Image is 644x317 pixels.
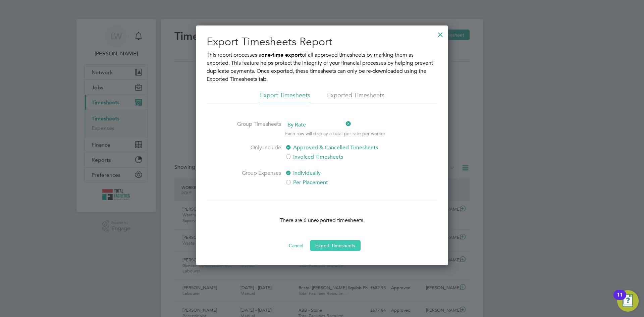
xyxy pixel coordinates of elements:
[285,130,385,137] p: Each row will display a total per rate per worker
[260,91,310,103] li: Export Timesheets
[285,178,397,187] label: Per Placement
[207,35,437,49] h2: Export Timesheets Report
[617,290,639,312] button: Open Resource Center, 11 new notifications
[617,295,623,304] div: 11
[327,91,384,103] li: Exported Timesheets
[231,169,281,187] label: Group Expenses
[310,240,361,251] button: Export Timesheets
[207,51,437,83] p: This report processes a of all approved timesheets by marking them as exported. This feature help...
[285,120,351,130] span: By Rate
[261,52,302,58] b: one-time export
[285,153,397,161] label: Invoiced Timesheets
[285,144,397,152] label: Approved & Cancelled Timesheets
[283,240,309,251] button: Cancel
[285,169,397,177] label: Individually
[231,144,281,161] label: Only Include
[231,120,281,136] label: Group Timesheets
[207,216,437,224] p: There are 6 unexported timesheets.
